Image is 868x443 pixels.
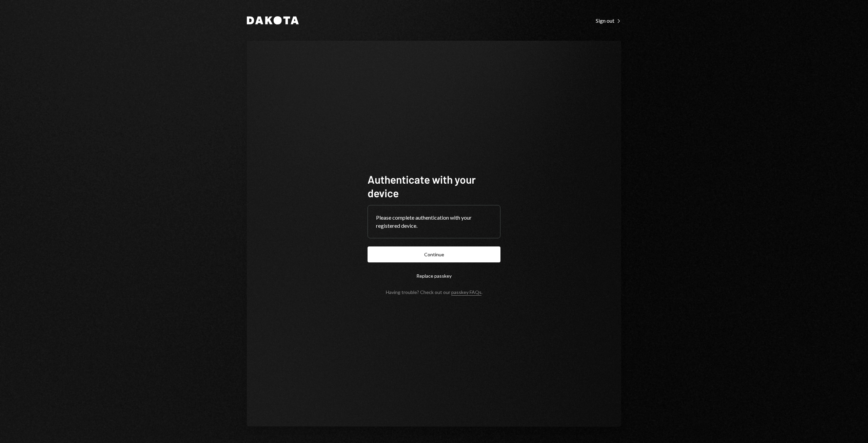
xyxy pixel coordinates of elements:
div: Having trouble? Check out our . [386,289,482,295]
div: Sign out [596,17,621,24]
h1: Authenticate with your device [368,172,500,200]
div: Please complete authentication with your registered device. [376,214,492,230]
button: Replace passkey [368,268,500,284]
button: Continue [368,246,500,262]
a: passkey FAQs [451,289,481,296]
a: Sign out [596,17,621,24]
